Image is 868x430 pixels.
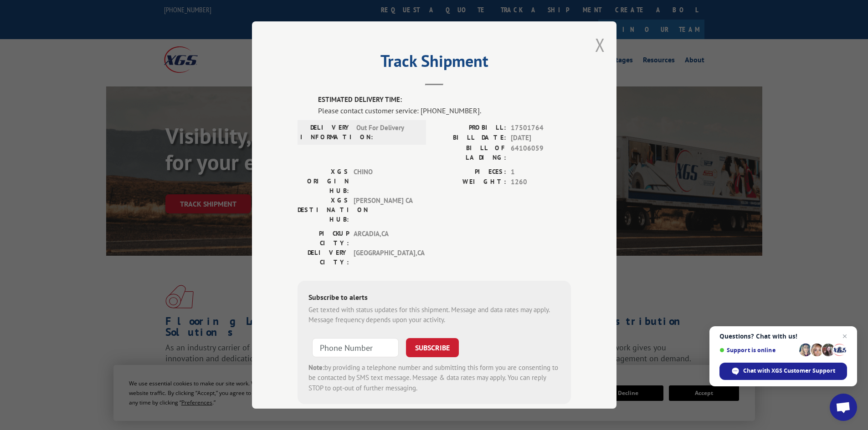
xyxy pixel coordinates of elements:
span: Out For Delivery [356,123,418,142]
span: [DATE] [511,133,571,143]
span: Questions? Chat with us! [719,333,847,340]
div: Please contact customer service: [PHONE_NUMBER]. [318,105,571,116]
div: Open chat [830,394,857,421]
span: [GEOGRAPHIC_DATA] , CA [354,248,415,267]
button: SUBSCRIBE [406,338,459,357]
span: CHINO [354,167,415,196]
h2: Track Shipment [298,55,571,72]
button: Close modal [595,33,605,57]
label: ESTIMATED DELIVERY TIME: [318,95,571,105]
label: XGS ORIGIN HUB: [298,167,349,196]
span: 17501764 [511,123,571,133]
input: Phone Number [312,338,399,357]
span: 64106059 [511,143,571,162]
div: by providing a telephone number and submitting this form you are consenting to be contacted by SM... [308,363,560,394]
span: Close chat [839,331,850,342]
label: DELIVERY CITY: [298,248,349,267]
div: Get texted with status updates for this shipment. Message and data rates may apply. Message frequ... [308,305,560,325]
span: 1260 [511,177,571,187]
span: [PERSON_NAME] CA [354,196,415,224]
label: PIECES: [434,167,506,177]
label: PROBILL: [434,123,506,133]
label: PICKUP CITY: [298,229,349,248]
div: Chat with XGS Customer Support [719,363,847,380]
span: 1 [511,167,571,177]
strong: Note: [308,363,324,372]
div: Subscribe to alerts [308,292,560,305]
label: WEIGHT: [434,177,506,187]
span: ARCADIA , CA [354,229,415,248]
label: XGS DESTINATION HUB: [298,196,349,224]
span: Support is online [719,347,796,354]
span: Chat with XGS Customer Support [743,367,835,375]
label: DELIVERY INFORMATION: [300,123,352,142]
label: BILL DATE: [434,133,506,143]
label: BILL OF LADING: [434,143,506,162]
